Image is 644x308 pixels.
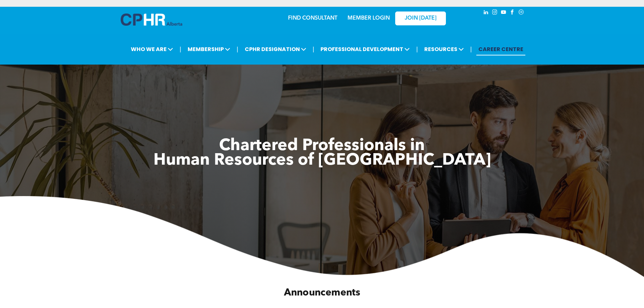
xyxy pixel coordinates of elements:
[416,42,418,56] li: |
[509,8,516,18] a: facebook
[129,43,175,55] span: WHO WE ARE
[121,14,182,26] img: A blue and white logo for cp alberta
[348,16,390,21] a: MEMBER LOGIN
[180,42,181,56] li: |
[395,11,446,25] a: JOIN [DATE]
[476,43,525,55] a: CAREER CENTRE
[153,152,491,169] span: Human Resources of [GEOGRAPHIC_DATA]
[422,43,466,55] span: RESOURCES
[491,8,499,18] a: instagram
[313,42,314,56] li: |
[405,15,436,22] span: JOIN [DATE]
[470,42,472,56] li: |
[237,42,238,56] li: |
[186,43,232,55] span: MEMBERSHIP
[284,288,360,298] span: Announcements
[500,8,507,18] a: youtube
[219,138,425,154] span: Chartered Professionals in
[243,43,308,55] span: CPHR DESIGNATION
[318,43,412,55] span: PROFESSIONAL DEVELOPMENT
[518,8,525,18] a: Social network
[288,16,337,21] a: FIND CONSULTANT
[482,8,490,18] a: linkedin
